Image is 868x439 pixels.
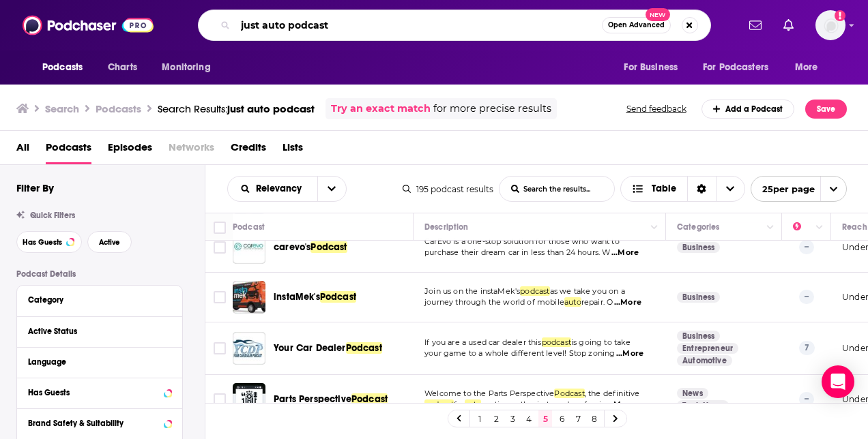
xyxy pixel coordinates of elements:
span: just auto podcast [227,102,315,115]
span: Toggle select row [214,393,226,406]
div: Brand Safety & Suitability [28,419,160,428]
span: Active [99,239,120,246]
button: open menu [694,55,788,80]
a: Credits [231,136,266,164]
button: open menu [152,55,228,80]
a: Lists [283,136,303,164]
p: 7 [799,341,815,354]
div: Podcast [233,219,265,235]
div: Sort Direction [687,177,716,201]
a: Parts Perspective Podcast [233,383,265,416]
a: carevo'sPodcast [274,241,347,254]
span: auto [564,297,581,307]
span: Has Guests [23,239,62,246]
h2: Choose List sort [227,176,347,202]
span: Networks [169,136,214,164]
img: Your Car Dealer Podcast [233,332,265,365]
span: New [646,8,670,21]
a: 1 [473,410,487,427]
div: Active Status [28,327,162,336]
h2: Filter By [16,181,54,194]
span: Podcast [346,342,382,354]
button: Column Actions [762,219,779,236]
span: For Podcasters [703,58,768,77]
div: Search Results: [158,102,315,115]
a: 3 [506,410,519,427]
span: ...More [616,348,643,359]
span: Podcast [351,393,388,405]
a: 6 [555,410,568,427]
span: Parts Perspective [274,393,351,405]
span: carevo's [274,241,310,253]
img: Podchaser - Follow, Share and Rate Podcasts [23,12,154,38]
a: Tech News [677,400,729,411]
span: auto [465,399,482,409]
button: Send feedback [622,103,691,115]
span: your game to a whole different level! Stop zoning [424,348,615,358]
a: Search Results:just auto podcast [158,102,315,115]
button: Choose View [620,176,745,202]
span: Podcasts [46,136,91,164]
div: Language [28,357,162,367]
span: motive enthusiasts and professio [481,399,605,409]
span: , the definitive [585,389,640,398]
p: -- [799,392,814,406]
button: open menu [33,55,100,80]
a: 5 [538,410,552,427]
span: Table [652,184,676,194]
span: ...More [614,297,641,308]
h3: Search [45,102,79,115]
div: Search podcasts, credits, & more... [198,10,711,41]
span: Logged in as Shift_2 [815,10,845,40]
span: for [454,399,465,409]
a: 4 [522,410,536,427]
div: Category [28,295,162,305]
a: All [16,136,29,164]
span: Welcome to the Parts Perspective [424,389,554,398]
button: Category [28,291,171,308]
a: News [677,388,708,399]
span: Toggle select row [214,342,226,354]
a: Show notifications dropdown [744,14,767,37]
span: Podcasts [42,58,83,77]
span: ...More [611,247,639,258]
svg: Add a profile image [835,10,845,21]
span: CarEvo is a one-stop solution for those who want to [424,237,620,246]
span: repair. O [581,297,613,307]
input: Search podcasts, credits, & more... [235,14,602,36]
span: Open Advanced [608,22,665,29]
a: Charts [99,55,145,80]
span: 25 per page [751,179,815,200]
a: 8 [588,410,601,427]
a: Try an exact match [331,101,431,117]
p: Podcast Details [16,269,183,279]
span: as we take you on a [550,286,625,296]
span: podcast [520,286,549,296]
a: Show notifications dropdown [778,14,799,37]
span: Podcast [310,241,347,253]
span: instaMek's [274,291,320,303]
span: for more precise results [433,101,551,117]
span: is going to take [571,337,631,347]
a: instaMek's Podcast [233,281,265,314]
div: Description [424,219,468,235]
p: -- [799,240,814,254]
span: Podcast [554,389,584,398]
a: Parts PerspectivePodcast [274,393,388,406]
button: Active [87,231,132,253]
span: Monitoring [162,58,210,77]
div: Categories [677,219,719,235]
a: 2 [489,410,503,427]
a: Business [677,331,720,342]
p: -- [799,290,814,303]
button: Has Guests [16,231,82,253]
span: Relevancy [256,184,306,194]
button: Open AdvancedNew [602,17,671,33]
img: User Profile [815,10,845,40]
